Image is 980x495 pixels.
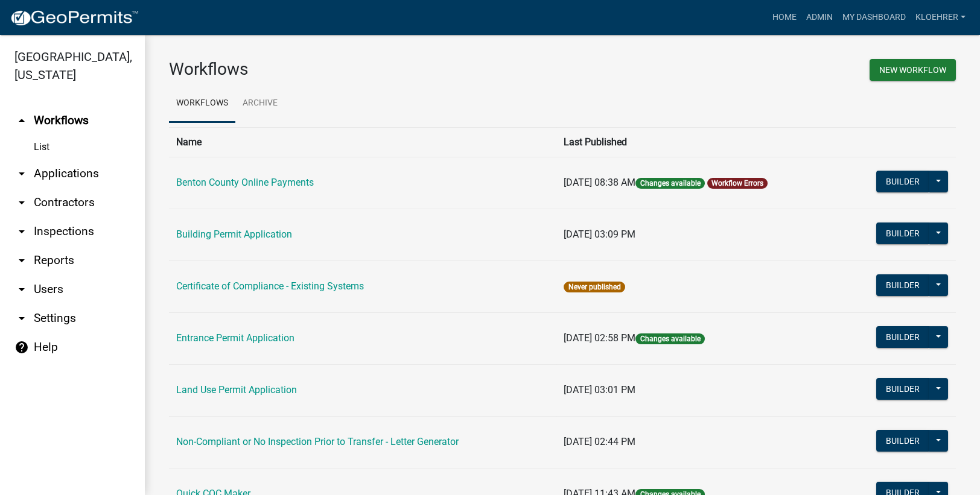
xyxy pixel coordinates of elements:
i: help [14,340,29,355]
span: [DATE] 02:58 PM [564,332,635,344]
i: arrow_drop_down [14,282,29,297]
a: Entrance Permit Application [176,332,294,344]
th: Last Published [556,127,841,157]
a: Land Use Permit Application [176,384,297,396]
a: My Dashboard [838,6,911,29]
span: Never published [564,282,625,292]
button: Builder [876,430,929,452]
a: Admin [801,6,838,29]
span: Changes available [635,333,704,344]
button: New Workflow [870,59,956,81]
i: arrow_drop_up [14,113,29,128]
a: kloehrer [911,6,970,29]
a: Home [768,6,801,29]
button: Builder [876,378,929,400]
th: Name [169,127,556,157]
span: [DATE] 08:38 AM [564,177,635,188]
button: Builder [876,171,929,192]
a: Workflow Errors [711,179,763,188]
i: arrow_drop_down [14,195,29,210]
i: arrow_drop_down [14,253,29,268]
i: arrow_drop_down [14,166,29,181]
a: Benton County Online Payments [176,177,314,188]
a: Building Permit Application [176,229,292,240]
button: Builder [876,222,929,244]
i: arrow_drop_down [14,311,29,326]
span: [DATE] 02:44 PM [564,436,635,447]
i: arrow_drop_down [14,224,29,239]
a: Non-Compliant or No Inspection Prior to Transfer - Letter Generator [176,436,459,447]
h3: Workflows [169,59,553,80]
a: Workflows [169,84,235,123]
span: [DATE] 03:09 PM [564,229,635,240]
span: Changes available [635,178,704,189]
a: Archive [235,84,285,123]
a: Certificate of Compliance - Existing Systems [176,280,364,292]
span: [DATE] 03:01 PM [564,384,635,396]
button: Builder [876,274,929,296]
button: Builder [876,326,929,348]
